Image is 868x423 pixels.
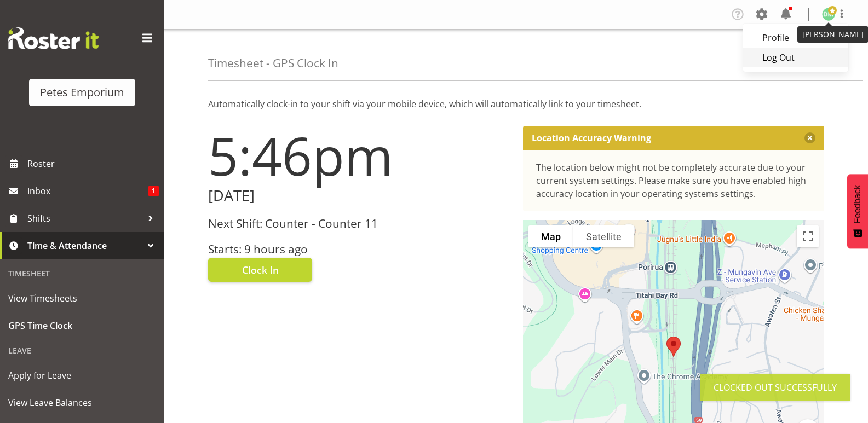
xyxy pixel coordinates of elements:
span: Apply for Leave [8,367,156,384]
div: Petes Emporium [40,84,124,101]
h3: Next Shift: Counter - Counter 11 [208,217,510,230]
button: Toggle fullscreen view [797,225,819,247]
button: Show satellite imagery [573,225,634,247]
a: Profile [743,28,848,48]
a: GPS Time Clock [3,312,162,339]
button: Close message [804,132,815,143]
h3: Starts: 9 hours ago [208,243,510,256]
div: Clocked out Successfully [714,381,837,394]
div: The location below might not be completely accurate due to your current system settings. Please m... [536,161,812,200]
button: Clock In [208,258,312,282]
span: View Leave Balances [8,395,156,411]
h1: 5:46pm [208,126,510,185]
img: david-mcauley697.jpg [822,8,835,21]
p: Location Accuracy Warning [532,132,651,143]
span: 1 [148,186,159,196]
span: Inbox [27,183,148,199]
button: Show street map [528,225,573,247]
span: Roster [27,155,159,172]
span: Shifts [27,210,142,227]
span: View Timesheets [8,290,156,306]
img: Rosterit website logo [8,27,99,49]
span: Clock In [242,263,279,277]
a: View Leave Balances [3,389,162,416]
div: Leave [3,339,162,362]
p: Automatically clock-in to your shift via your mobile device, which will automatically link to you... [208,97,824,111]
h2: [DATE] [208,187,510,204]
h4: Timesheet - GPS Clock In [208,57,338,69]
button: Feedback - Show survey [847,174,868,248]
span: GPS Time Clock [8,317,156,334]
span: Time & Attendance [27,237,142,254]
span: Feedback [853,185,863,223]
a: Apply for Leave [3,362,162,389]
div: Timesheet [3,262,162,285]
a: View Timesheets [3,285,162,312]
a: Log Out [743,48,848,67]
